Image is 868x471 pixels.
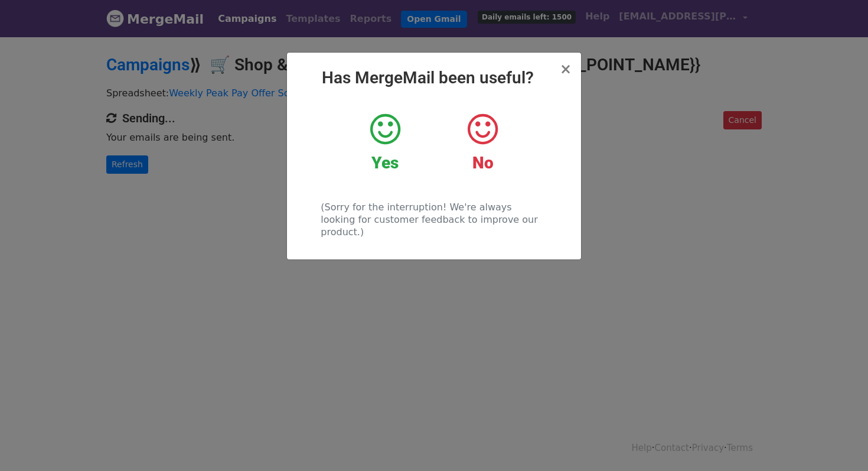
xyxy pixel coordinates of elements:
strong: Yes [371,153,399,173]
p: (Sorry for the interruption! We're always looking for customer feedback to improve our product.) [321,201,547,238]
button: Close [560,62,572,76]
strong: No [472,153,494,173]
a: No [443,112,523,173]
span: × [560,61,572,77]
h2: Has MergeMail been useful? [296,68,572,88]
a: Yes [345,112,425,173]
